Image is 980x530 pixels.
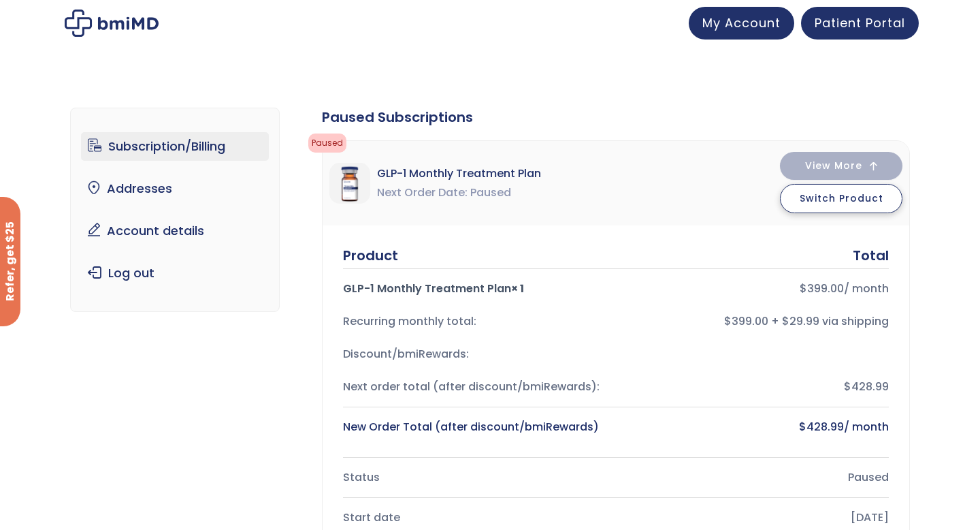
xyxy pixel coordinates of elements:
[343,246,398,265] div: Product
[627,508,889,527] div: [DATE]
[627,418,889,437] div: / month
[780,152,902,180] button: View More
[81,174,269,203] a: Addresses
[343,345,605,364] div: Discount/bmiRewards:
[511,281,524,296] strong: × 1
[322,108,910,127] div: Paused Subscriptions
[343,468,605,487] div: Status
[800,281,844,296] bdi: 399.00
[799,419,806,435] span: $
[780,184,902,213] button: Switch Product
[800,191,883,205] span: Switch Product
[70,108,280,312] nav: Account pages
[801,7,919,40] a: Patient Portal
[627,279,889,298] div: / month
[81,217,269,245] a: Account details
[81,132,269,161] a: Subscription/Billing
[799,419,844,435] bdi: 428.99
[329,163,370,204] img: GLP-1 Monthly Treatment Plan
[81,259,269,287] a: Log out
[627,377,889,396] div: $428.99
[805,161,862,170] span: View More
[343,508,605,527] div: Start date
[815,14,905,31] span: Patient Portal
[627,312,889,331] div: $399.00 + $29.99 via shipping
[343,418,605,437] div: New Order Total (after discount/bmiRewards)
[853,246,889,265] div: Total
[343,279,605,298] div: GLP-1 Monthly Treatment Plan
[627,468,889,487] div: Paused
[689,7,794,40] a: My Account
[800,281,807,296] span: $
[65,10,159,37] img: My account
[343,312,605,331] div: Recurring monthly total:
[702,14,781,31] span: My Account
[308,134,346,153] span: Paused
[343,377,605,396] div: Next order total (after discount/bmiRewards):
